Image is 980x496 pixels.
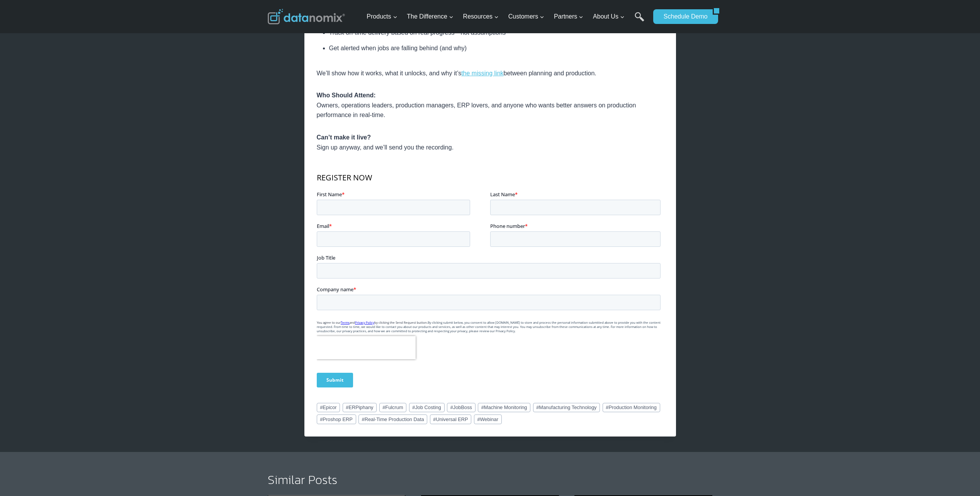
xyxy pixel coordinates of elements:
span: Resources [463,12,499,22]
span: # [320,416,323,422]
p: Sign up anyway, and we’ll send you the recording. [317,132,664,152]
span: Products [367,12,397,22]
span: # [320,404,323,410]
img: Datanomix [268,9,345,24]
a: #ERPiphany [343,403,377,412]
span: About Us [593,12,625,22]
a: #Real-Time Production Data [358,414,427,424]
a: #Universal ERP [430,414,472,424]
a: #Job Costing [409,403,445,412]
span: # [382,404,385,410]
h2: Similar Posts [268,474,713,486]
span: # [412,404,415,410]
a: #Machine Monitoring [478,403,530,412]
a: #Webinar [474,414,502,424]
p: Owners, operations leaders, production managers, ERP lovers, and anyone who wants better answers ... [317,90,664,120]
span: Partners [554,12,583,22]
span: # [362,416,365,422]
span: # [450,404,453,410]
span: Customers [508,12,544,22]
a: the missing link [461,70,503,76]
iframe: Form 0 [317,165,664,394]
span: # [346,404,348,410]
span: # [536,404,539,410]
a: #Fulcrum [379,403,407,412]
a: #Proshop ERP [317,414,356,424]
a: #JobBoss [447,403,476,412]
li: Get alerted when jobs are falling behind (and why) [329,41,664,56]
a: #Production Monitoring [603,403,660,412]
nav: Primary Navigation [363,4,649,29]
span: # [481,404,484,410]
span: # [433,416,436,422]
a: Search [635,12,644,29]
span: # [606,404,608,410]
a: Schedule Demo [653,9,713,24]
span: # [477,416,480,422]
strong: Who Should Attend: [317,92,376,99]
a: #Manufacturing Technology [533,403,600,412]
strong: Can’t make it live? [317,134,371,141]
span: The Difference [407,12,453,22]
a: #Epicor [317,403,340,412]
p: We’ll show how it works, what it unlocks, and why it’s between planning and production. [317,68,664,78]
